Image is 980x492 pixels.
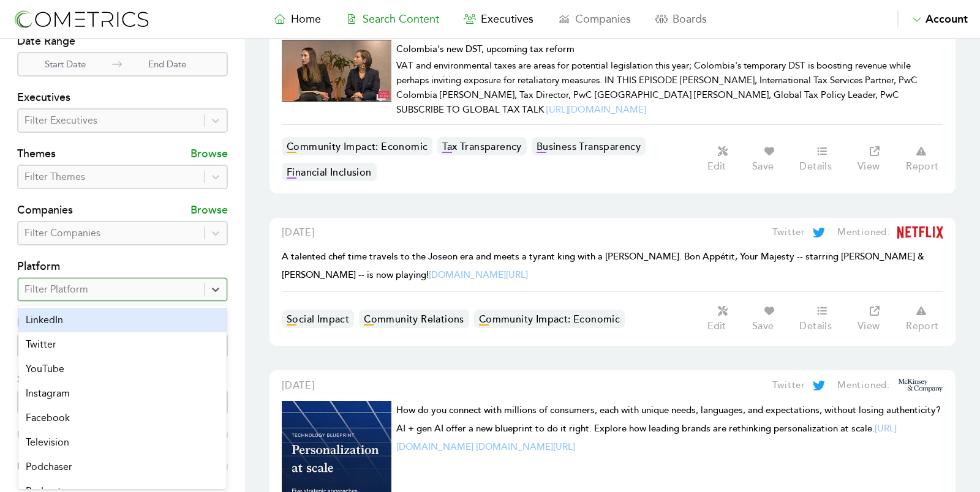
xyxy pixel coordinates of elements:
a: Community Impact: Economic [474,310,625,328]
p: Save [752,320,774,332]
a: Search Content [333,10,451,28]
p: Browse [190,201,228,221]
div: Instagram [18,381,227,406]
p: Twitter [772,378,805,393]
span: Account [925,12,968,26]
button: Edit [701,304,745,334]
span: Companies [575,12,631,26]
p: View [858,320,880,332]
span: Executive Only [17,427,80,444]
p: Mentioned: [837,225,890,240]
button: Edit [701,144,745,174]
button: Account [897,10,968,28]
a: Community Relations [359,310,469,328]
div: Twitter [18,332,227,357]
span: Home [291,12,321,26]
a: Boards [643,10,719,28]
p: Details [799,320,832,332]
img: Cometrics Content Result Image [282,40,391,102]
p: Browse [190,145,228,165]
img: logo-refresh-RPX2ODFg.svg [12,8,150,31]
a: Executives [451,10,546,28]
span: Documents Only [17,458,86,475]
div: Television [18,430,227,455]
div: Facebook [18,406,227,430]
p: Report [906,160,938,173]
a: View [851,144,899,174]
span: Boards [673,12,707,26]
p: Report [906,320,938,332]
a: View [851,304,899,334]
h4: Sector [17,370,228,390]
p: Start Date [18,58,112,72]
span: Colombia's new DST, upcoming tax reform [396,43,575,55]
h4: Executives [17,89,228,108]
div: Podchaser [18,455,227,479]
a: [URL][DOMAIN_NAME] [546,104,646,115]
h4: Date Range [17,32,228,52]
a: Mentioned: [825,378,943,393]
a: Financial Inclusion [282,163,377,181]
div: LinkedIn [18,308,227,332]
p: View [858,160,880,173]
span: [DATE] [282,379,315,392]
p: Save [752,160,774,173]
a: Social Impact [282,310,354,328]
a: [DOMAIN_NAME][URL] [429,269,528,281]
span: A talented chef time travels to the Joseon era and meets a tyrant king with a [PERSON_NAME]. Bon ... [282,251,924,281]
span: VAT and environmental taxes are areas for potential legislation this year; Colombia's temporary D... [396,60,918,115]
a: Details [793,304,851,334]
div: YouTube [18,357,227,381]
a: Tax Transparency [437,137,526,155]
h4: Themes [17,145,56,165]
span: Search Content [363,12,439,26]
a: Companies [546,10,643,28]
p: Details [799,160,832,173]
a: Community Impact: Economic [282,137,432,155]
p: Twitter [772,225,805,240]
span: Executives [481,12,533,26]
a: [DATE] [282,225,315,240]
a: Home [262,10,333,28]
a: Mentioned: [825,225,943,240]
h4: Platform [17,258,228,277]
p: End Date [122,58,213,72]
h4: Media Type [17,314,228,334]
a: Business Transparency [532,137,646,155]
p: Edit [707,160,726,173]
a: Details [793,144,851,174]
span: [DATE] [282,226,315,239]
p: Edit [707,320,726,332]
h4: Companies [17,201,73,221]
a: [DATE] [282,378,315,393]
span: How do you connect with millions of consumers, each with unique needs, languages, and expectation... [396,404,941,453]
a: [DOMAIN_NAME][URL] [476,441,575,453]
p: Mentioned: [837,378,890,393]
